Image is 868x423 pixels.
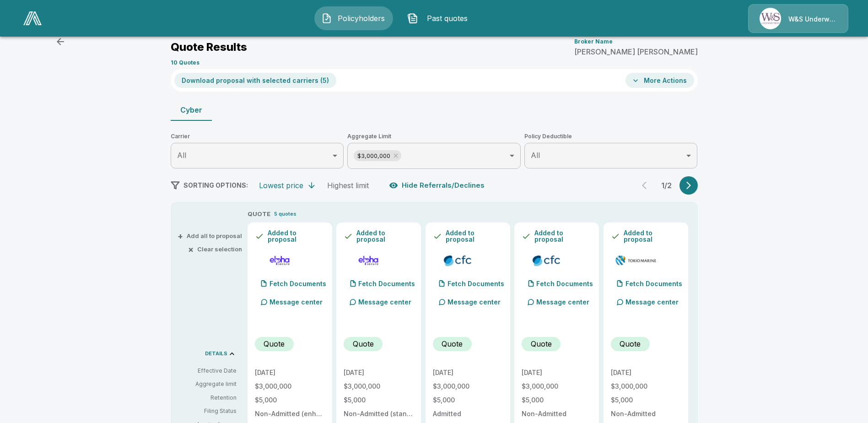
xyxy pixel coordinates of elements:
[611,411,681,417] p: Non-Admitted
[353,338,374,349] p: Quote
[525,254,568,267] img: cfccyber
[321,13,332,24] img: Policyholders Icon
[179,233,242,239] button: +Add all to proposal
[446,230,503,243] p: Added to proposal
[344,369,414,376] p: [DATE]
[354,151,394,161] span: $3,000,000
[255,397,325,403] p: $5,000
[447,297,501,307] p: Message center
[433,383,503,390] p: $3,000,000
[658,182,676,189] p: 1 / 2
[205,351,227,356] p: DETAILS
[611,397,681,403] p: $5,000
[336,13,386,24] span: Policyholders
[255,411,325,417] p: Non-Admitted (enhanced)
[615,254,657,267] img: tmhcccyber
[534,230,592,243] p: Added to proposal
[171,99,212,121] button: Cyber
[344,383,414,390] p: $3,000,000
[354,150,401,161] div: $3,000,000
[356,230,414,243] p: Added to proposal
[177,151,186,160] span: All
[625,297,679,307] p: Message center
[358,281,415,287] p: Fetch Documents
[536,281,593,287] p: Fetch Documents
[178,380,237,388] p: Aggregate limit
[259,181,303,190] div: Lowest price
[178,407,237,415] p: Filing Status
[174,73,336,88] button: Download proposal with selected carriers (5)
[524,132,698,141] span: Policy Deductible
[264,338,285,349] p: Quote
[178,233,183,239] span: +
[531,151,540,160] span: All
[625,281,682,287] p: Fetch Documents
[442,338,463,349] p: Quote
[447,281,504,287] p: Fetch Documents
[183,181,248,189] span: SORTING OPTIONS:
[574,48,698,55] p: [PERSON_NAME] [PERSON_NAME]
[344,397,414,403] p: $5,000
[522,383,592,390] p: $3,000,000
[624,230,681,243] p: Added to proposal
[400,6,479,30] button: Past quotes IconPast quotes
[344,411,414,417] p: Non-Admitted (standard)
[188,246,194,252] span: ×
[270,297,323,307] p: Message center
[190,246,242,252] button: ×Clear selection
[255,369,325,376] p: [DATE]
[611,383,681,390] p: $3,000,000
[270,281,326,287] p: Fetch Documents
[625,73,694,88] button: More Actions
[255,383,325,390] p: $3,000,000
[274,210,297,218] p: 5 quotes
[347,254,390,267] img: elphacyberstandard
[259,254,301,267] img: elphacyberenhanced
[23,11,42,25] img: AA Logo
[422,13,472,24] span: Past quotes
[248,210,270,219] p: QUOTE
[171,132,344,141] span: Carrier
[314,6,393,30] button: Policyholders IconPolicyholders
[433,397,503,403] p: $5,000
[171,60,199,65] p: 10 Quotes
[522,397,592,403] p: $5,000
[178,367,237,375] p: Effective Date
[611,369,681,376] p: [DATE]
[522,369,592,376] p: [DATE]
[620,338,641,349] p: Quote
[327,181,369,190] div: Highest limit
[433,411,503,417] p: Admitted
[171,42,247,53] p: Quote Results
[178,394,237,402] p: Retention
[437,254,479,267] img: cfccyberadmitted
[531,338,552,349] p: Quote
[347,132,521,141] span: Aggregate Limit
[536,297,589,307] p: Message center
[268,230,325,243] p: Added to proposal
[387,177,488,194] button: Hide Referrals/Declines
[433,369,503,376] p: [DATE]
[522,411,592,417] p: Non-Admitted
[407,13,418,24] img: Past quotes Icon
[574,39,613,44] p: Broker Name
[358,297,411,307] p: Message center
